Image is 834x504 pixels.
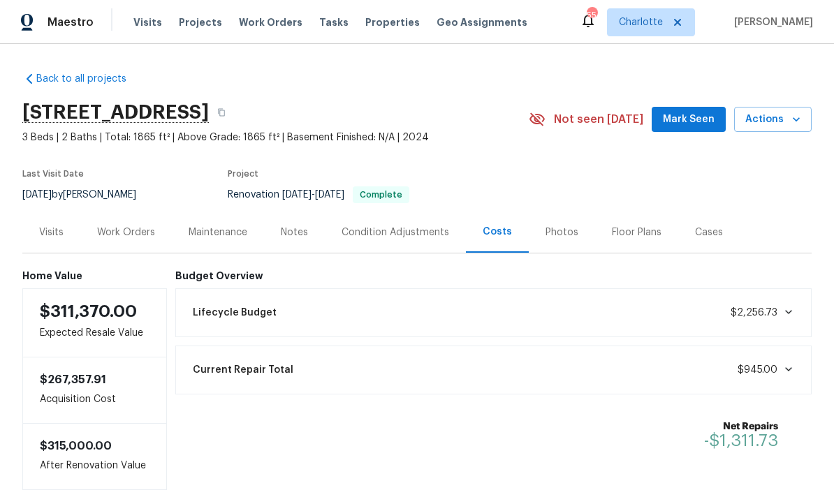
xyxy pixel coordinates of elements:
button: Actions [734,107,812,133]
span: $267,357.91 [40,374,106,385]
div: Cases [695,225,723,239]
div: After Renovation Value [22,423,167,490]
span: $945.00 [738,365,777,375]
div: Photos [546,225,578,239]
span: Projects [179,15,222,29]
span: - [282,190,344,200]
span: Mark Seen [663,111,715,128]
span: Renovation [228,190,409,200]
span: Properties [365,15,420,29]
div: by [PERSON_NAME] [22,186,153,203]
span: Lifecycle Budget [193,306,277,320]
span: [DATE] [315,190,344,200]
span: Geo Assignments [437,15,527,29]
span: Charlotte [619,15,663,29]
span: Work Orders [239,15,302,29]
span: [DATE] [282,190,312,200]
div: Visits [39,225,64,239]
span: Project [228,170,258,178]
span: Complete [354,191,408,199]
span: -$1,311.73 [704,432,778,449]
div: 55 [587,8,597,22]
span: Actions [745,111,800,128]
span: Tasks [319,17,349,27]
span: Last Visit Date [22,170,84,178]
span: $311,370.00 [40,303,137,320]
div: Work Orders [97,225,155,239]
span: [DATE] [22,190,52,200]
div: Notes [281,225,308,239]
h6: Budget Overview [175,270,812,281]
span: 3 Beds | 2 Baths | Total: 1865 ft² | Above Grade: 1865 ft² | Basement Finished: N/A | 2024 [22,131,529,144]
b: Net Repairs [704,420,778,433]
button: Mark Seen [652,107,726,133]
a: Back to all projects [22,72,156,86]
div: Costs [483,225,512,239]
div: Expected Resale Value [22,288,167,357]
button: Copy Address [209,100,234,125]
div: Floor Plans [612,225,661,239]
div: Condition Adjustments [342,225,449,239]
span: Maestro [47,15,94,29]
span: $2,256.73 [731,308,777,318]
h6: Home Value [22,270,167,281]
span: $315,000.00 [40,440,112,452]
div: Maintenance [189,225,247,239]
div: Acquisition Cost [22,357,167,423]
span: Visits [133,15,162,29]
span: Current Repair Total [193,363,293,377]
span: [PERSON_NAME] [729,15,813,29]
span: Not seen [DATE] [554,112,643,126]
